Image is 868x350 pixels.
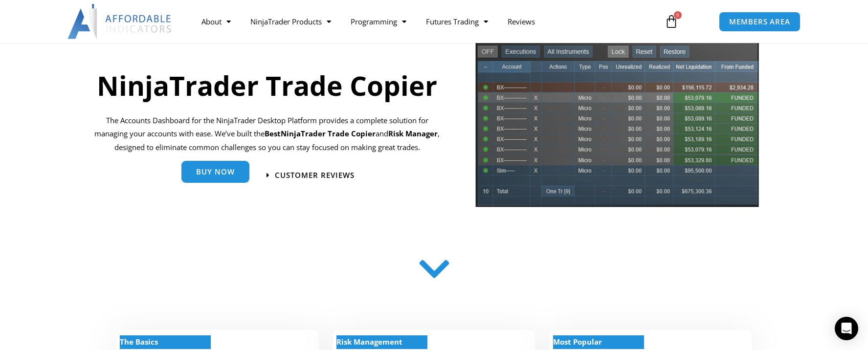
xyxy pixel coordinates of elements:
h1: NinjaTrader Trade Copier [89,66,445,104]
span: 0 [674,11,682,19]
span: Customer Reviews [275,172,355,179]
span: MEMBERS AREA [729,18,790,25]
strong: Risk Manager [388,129,438,138]
img: LogoAI | Affordable Indicators – NinjaTrader [67,4,173,39]
a: Programming [341,10,416,33]
strong: The Basics [120,337,158,347]
a: MEMBERS AREA [719,12,801,32]
a: 0 [650,7,693,36]
strong: Risk Management [336,337,402,347]
a: About [192,10,241,33]
nav: Menu [192,10,653,33]
a: Customer Reviews [267,172,355,179]
strong: Most Popular [553,337,602,347]
a: Futures Trading [416,10,498,33]
strong: NinjaTrader Trade Copier [281,129,376,138]
a: Reviews [498,10,545,33]
p: The Accounts Dashboard for the NinjaTrader Desktop Platform provides a complete solution for mana... [89,114,445,155]
div: Open Intercom Messenger [835,317,858,340]
img: tradecopier | Affordable Indicators – NinjaTrader [474,41,760,215]
a: NinjaTrader Products [241,10,341,33]
span: Buy Now [196,168,235,175]
a: Buy Now [181,161,249,183]
b: Best [265,129,281,138]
